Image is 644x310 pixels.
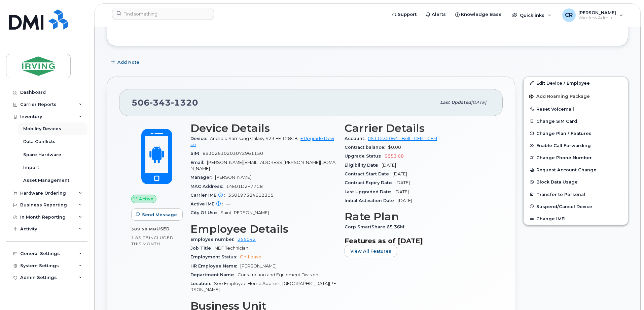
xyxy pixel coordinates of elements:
[132,97,198,108] span: 506
[345,153,385,159] span: Upgrade Status
[131,235,149,240] span: 1.83 GB
[190,184,226,189] span: MAC Address
[393,171,407,176] span: [DATE]
[345,210,491,223] h3: Rate Plan
[524,89,628,103] button: Add Roaming Package
[524,115,628,127] button: Change SIM Card
[524,164,628,176] button: Request Account Change
[388,145,401,150] span: $0.00
[228,193,274,198] span: 350197384612305
[203,151,263,156] span: 89302610203072961150
[345,224,408,229] span: Corp SmartShare 65 36M
[524,127,628,139] button: Change Plan / Features
[345,237,491,245] h3: Features as of [DATE]
[345,122,491,134] h3: Carrier Details
[382,163,396,168] span: [DATE]
[536,204,592,209] span: Suspend/Cancel Device
[345,145,388,150] span: Contract balance
[385,153,404,159] span: $853.68
[131,235,174,246] span: included this month
[524,213,628,225] button: Change IMEI
[432,11,446,18] span: Alerts
[190,223,336,235] h3: Employee Details
[345,136,368,141] span: Account
[156,226,170,231] span: used
[524,139,628,151] button: Enable Call Forwarding
[139,196,153,202] span: Active
[190,160,336,171] span: [PERSON_NAME][EMAIL_ADDRESS][PERSON_NAME][DOMAIN_NAME]
[190,281,336,292] span: See Employee Home Address, [GEOGRAPHIC_DATA][PERSON_NAME]
[190,136,210,141] span: Device
[190,246,215,251] span: Job Title
[536,143,591,148] span: Enable Call Forwarding
[565,11,573,19] span: CR
[190,193,228,198] span: Carrier IMEI
[345,189,394,194] span: Last Upgraded Date
[215,246,248,251] span: NDT Technician
[190,201,226,206] span: Active IMEI
[558,8,628,22] div: Crystal Rowe
[507,8,556,22] div: Quicklinks
[190,254,240,259] span: Employment Status
[210,136,298,141] span: Android Samsung Galaxy S23 FE 128GB
[220,210,269,215] span: Saint [PERSON_NAME]
[107,56,145,68] button: Add Note
[536,131,592,136] span: Change Plan / Features
[238,237,256,242] a: 255042
[529,94,590,100] span: Add Roaming Package
[171,97,198,108] span: 1320
[190,263,240,269] span: HR Employee Name
[395,180,410,185] span: [DATE]
[350,248,391,254] span: View All Features
[226,201,230,206] span: —
[394,189,409,194] span: [DATE]
[190,281,214,286] span: Location
[524,77,628,89] a: Edit Device / Employee
[440,100,471,105] span: Last updated
[117,59,139,65] span: Add Note
[112,8,214,20] input: Find something...
[368,136,437,141] a: 0511232064 - Bell - CFM - CFM
[451,8,506,21] a: Knowledge Base
[240,254,261,259] span: On-Leave
[524,151,628,164] button: Change Phone Number
[421,8,451,21] a: Alerts
[215,175,251,180] span: [PERSON_NAME]
[524,103,628,115] button: Reset Voicemail
[345,171,393,176] span: Contract Start Date
[150,97,171,108] span: 343
[190,272,238,277] span: Department Name
[190,237,238,242] span: Employee number
[398,11,417,18] span: Support
[226,184,263,189] span: 14E01D2F77C8
[131,227,156,231] span: 389.58 MB
[524,200,628,213] button: Suspend/Cancel Device
[345,198,398,203] span: Initial Activation Date
[190,122,336,134] h3: Device Details
[578,15,616,21] span: Wireless Admin
[190,151,203,156] span: SIM
[142,212,177,218] span: Send Message
[345,180,395,185] span: Contract Expiry Date
[345,245,397,257] button: View All Features
[240,263,277,269] span: [PERSON_NAME]
[190,210,220,215] span: City Of Use
[345,163,382,168] span: Eligibility Date
[238,272,318,277] span: Construction and Equipment Division
[461,11,502,18] span: Knowledge Base
[398,198,412,203] span: [DATE]
[578,10,616,15] span: [PERSON_NAME]
[387,8,421,21] a: Support
[471,100,486,105] span: [DATE]
[190,175,215,180] span: Manager
[524,176,628,188] button: Block Data Usage
[520,12,544,18] span: Quicklinks
[524,188,628,200] button: Transfer to Personal
[131,208,183,221] button: Send Message
[190,160,207,165] span: Email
